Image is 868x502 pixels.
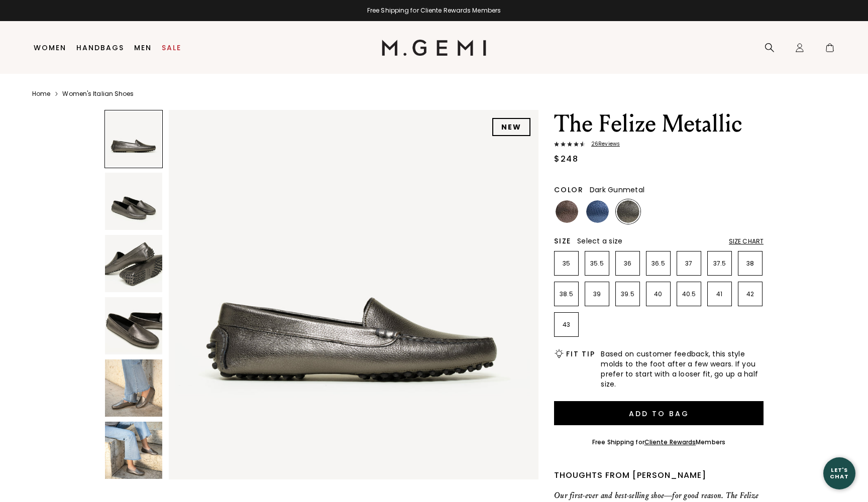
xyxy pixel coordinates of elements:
p: 36.5 [646,260,670,268]
img: Sapphire [586,200,609,223]
p: 35 [555,260,578,268]
div: $248 [554,153,578,165]
div: NEW [492,118,530,136]
p: 39 [585,290,609,298]
img: Cocoa [556,200,578,223]
img: Dark Gunmetal [617,200,639,223]
span: Dark Gunmetal [590,185,644,195]
a: Cliente Rewards [644,438,696,446]
p: 43 [555,321,578,329]
img: The Felize Metallic [105,297,162,354]
a: 26Reviews [554,141,764,149]
p: 38.5 [555,290,578,298]
button: Add to Bag [554,401,764,425]
h1: The Felize Metallic [554,110,764,138]
p: 42 [738,290,762,298]
div: Let's Chat [823,467,855,479]
div: Size Chart [729,237,764,245]
img: The Felize Metallic [105,359,162,417]
span: 26 Review s [585,141,620,147]
a: Handbags [76,44,124,52]
div: Thoughts from [PERSON_NAME] [554,469,764,481]
a: Home [32,90,50,98]
p: 37 [677,260,701,268]
a: Men [134,44,152,52]
p: 41 [708,290,731,298]
img: The Felize Metallic [105,422,162,479]
p: 36 [616,260,639,268]
p: 35.5 [585,260,609,268]
img: M.Gemi [382,40,487,56]
h2: Size [554,237,571,245]
div: Free Shipping for Members [592,438,725,446]
span: Select a size [577,236,622,246]
img: The Felize Metallic [105,173,162,230]
span: Based on customer feedback, this style molds to the foot after a few wears. If you prefer to star... [601,349,764,389]
h2: Fit Tip [566,350,595,358]
a: Sale [162,44,181,52]
p: 39.5 [616,290,639,298]
p: 40 [646,290,670,298]
p: 40.5 [677,290,701,298]
a: Women's Italian Shoes [62,90,134,98]
p: 38 [738,260,762,268]
img: The Felize Metallic [169,110,538,479]
img: The Felize Metallic [105,235,162,292]
p: 37.5 [708,260,731,268]
h2: Color [554,186,584,194]
a: Women [34,44,66,52]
